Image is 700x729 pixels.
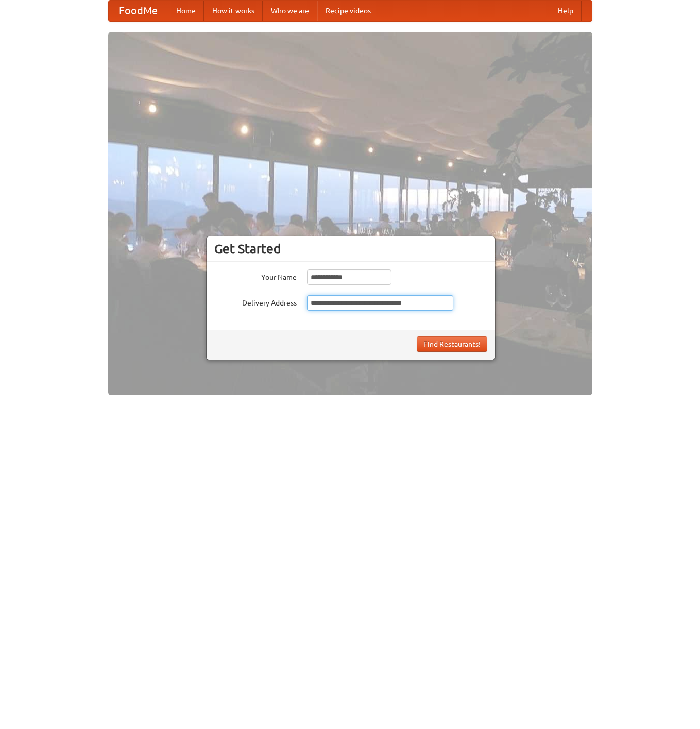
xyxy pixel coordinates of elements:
button: Find Restaurants! [417,336,487,352]
label: Delivery Address [214,295,297,308]
a: How it works [204,1,263,21]
label: Your Name [214,269,297,282]
a: Who we are [263,1,317,21]
a: Home [168,1,204,21]
h3: Get Started [214,241,487,257]
a: FoodMe [109,1,168,21]
a: Help [550,1,582,21]
a: Recipe videos [317,1,379,21]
